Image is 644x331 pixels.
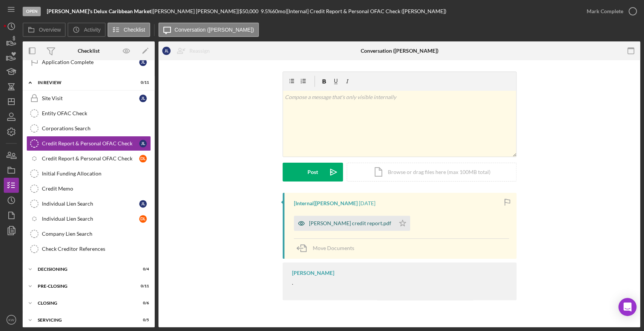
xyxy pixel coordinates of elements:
[42,186,151,192] div: Credit Memo
[47,8,153,14] div: |
[39,27,61,33] label: Overview
[307,163,318,182] div: Post
[261,8,272,14] div: 9.5 %
[135,284,149,288] div: 0 / 11
[309,220,391,226] div: [PERSON_NAME] credit report.pdf
[38,267,130,272] div: Decisioning
[135,267,149,272] div: 0 / 4
[108,23,150,37] button: Checklist
[47,8,151,14] b: [PERSON_NAME]'s Delux Caribbean Market
[239,8,258,14] span: $50,000
[26,181,151,196] a: Credit Memo
[26,121,151,136] a: Corporations Search
[26,91,151,106] a: Site VisitJL
[139,200,147,207] div: J L
[26,151,151,166] a: Credit Report & Personal OFAC CheckDL
[26,226,151,241] a: Company Lien Search
[294,216,410,231] button: [PERSON_NAME] credit report.pdf
[158,23,259,37] button: Conversation ([PERSON_NAME])
[579,4,640,19] button: Mark Complete
[153,8,239,14] div: [PERSON_NAME] [PERSON_NAME] |
[8,318,14,322] text: KW
[189,43,210,58] div: Reassign
[23,23,66,37] button: Overview
[38,284,130,288] div: Pre-Closing
[139,58,147,66] div: J L
[175,27,254,33] label: Conversation ([PERSON_NAME])
[84,27,100,33] label: Activity
[158,43,217,58] button: JLReassign
[26,106,151,121] a: Entity OFAC Check
[42,110,151,116] div: Entity OFAC Check
[26,136,151,151] a: Credit Report & Personal OFAC CheckJL
[42,216,139,222] div: Individual Lien Search
[42,171,151,177] div: Initial Funding Allocation
[26,196,151,211] a: Individual Lien SearchJL
[78,48,100,54] div: Checklist
[135,318,149,322] div: 0 / 5
[26,241,151,256] a: Check Creditor References
[42,201,139,207] div: Individual Lien Search
[38,301,130,305] div: Closing
[26,55,151,70] a: Application CompleteJL
[38,318,130,322] div: Servicing
[286,8,446,14] div: | [Internal] Credit Report & Personal OFAC Check ([PERSON_NAME])
[124,27,145,33] label: Checklist
[359,200,375,206] time: 2025-09-04 17:58
[272,8,286,14] div: 60 mo
[42,156,139,162] div: Credit Report & Personal OFAC Check
[587,4,623,19] div: Mark Complete
[23,7,41,16] div: Open
[292,280,293,286] div: .
[313,245,354,251] span: Move Documents
[4,312,19,327] button: KW
[26,166,151,181] a: Initial Funding Allocation
[361,48,438,54] div: Conversation ([PERSON_NAME])
[135,80,149,85] div: 0 / 11
[283,163,343,182] button: Post
[139,155,147,162] div: D L
[292,270,334,276] div: [PERSON_NAME]
[38,80,130,85] div: In Review
[68,23,105,37] button: Activity
[42,231,151,237] div: Company Lien Search
[618,298,636,316] div: Open Intercom Messenger
[139,215,147,223] div: D L
[139,95,147,102] div: J L
[26,211,151,226] a: Individual Lien SearchDL
[135,301,149,305] div: 0 / 6
[294,239,362,258] button: Move Documents
[42,246,151,252] div: Check Creditor References
[42,140,139,146] div: Credit Report & Personal OFAC Check
[294,200,358,206] div: [Internal] [PERSON_NAME]
[42,125,151,131] div: Corporations Search
[42,95,139,101] div: Site Visit
[162,47,171,55] div: J L
[42,59,139,65] div: Application Complete
[139,140,147,147] div: J L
